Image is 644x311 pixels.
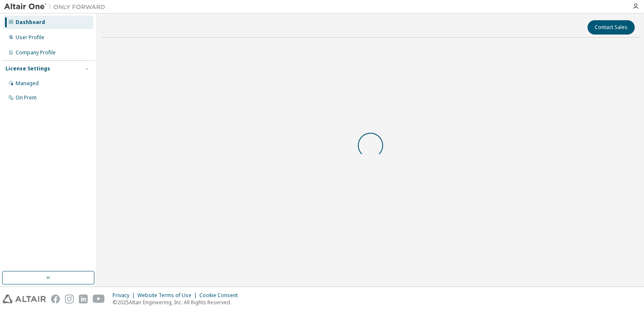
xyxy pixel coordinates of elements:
[113,299,243,306] p: © 2025 Altair Engineering, Inc. All Rights Reserved.
[3,295,46,303] img: altair_logo.svg
[79,295,88,303] img: linkedin.svg
[137,292,199,299] div: Website Terms of Use
[51,295,60,303] img: facebook.svg
[4,3,110,11] img: Altair One
[16,94,37,101] div: On Prem
[16,49,56,56] div: Company Profile
[65,295,74,303] img: instagram.svg
[113,292,137,299] div: Privacy
[93,295,105,303] img: youtube.svg
[16,80,39,87] div: Managed
[588,20,635,35] button: Contact Sales
[199,292,243,299] div: Cookie Consent
[16,19,45,26] div: Dashboard
[5,65,50,72] div: License Settings
[16,34,44,41] div: User Profile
